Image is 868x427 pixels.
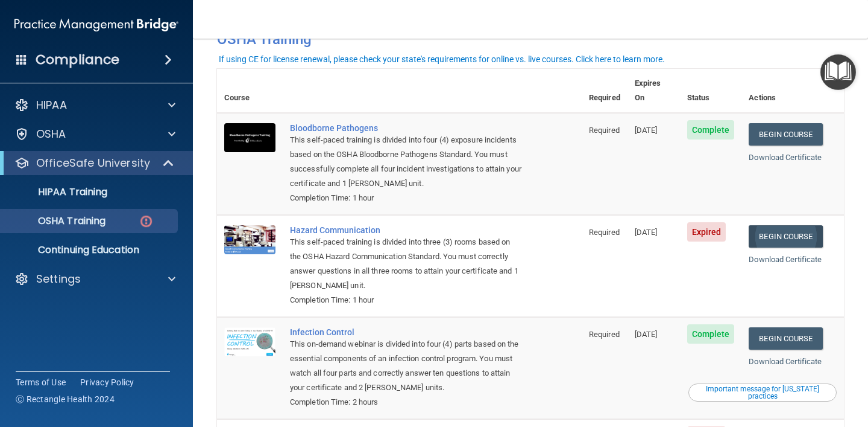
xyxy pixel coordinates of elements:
[36,51,119,68] h4: Compliance
[635,330,658,339] span: [DATE]
[582,69,627,113] th: Required
[36,156,150,170] p: OfficeSafe University
[749,123,822,146] a: Begin Course
[290,133,521,191] div: This self-paced training is divided into four (4) exposure incidents based on the OSHA Bloodborne...
[8,186,107,198] p: HIPAA Training
[749,327,822,350] a: Begin Course
[217,69,283,113] th: Course
[290,235,521,293] div: This self-paced training is divided into three (3) rooms based on the OSHA Hazard Communication S...
[687,324,735,344] span: Complete
[290,293,521,307] div: Completion Time: 1 hour
[820,54,856,90] button: Open Resource Center
[659,361,854,409] iframe: Drift Widget Chat Controller
[14,127,175,141] a: OSHA
[14,13,178,37] img: PMB logo
[290,191,521,205] div: Completion Time: 1 hour
[14,98,175,112] a: HIPAA
[14,156,175,170] a: OfficeSafe University
[589,126,620,135] span: Required
[290,395,521,409] div: Completion Time: 2 hours
[635,228,658,237] span: [DATE]
[36,98,67,112] p: HIPAA
[80,376,134,388] a: Privacy Policy
[16,393,115,405] span: Ⓒ Rectangle Health 2024
[16,376,66,388] a: Terms of Use
[627,69,680,113] th: Expires On
[687,120,735,140] span: Complete
[36,272,81,286] p: Settings
[749,153,822,162] a: Download Certificate
[680,69,742,113] th: Status
[589,330,620,339] span: Required
[749,255,822,264] a: Download Certificate
[687,222,726,242] span: Expired
[217,53,667,65] button: If using CE for license renewal, please check your state's requirements for online vs. live cours...
[290,337,521,395] div: This on-demand webinar is divided into four (4) parts based on the essential components of an inf...
[8,215,105,227] p: OSHA Training
[8,244,172,256] p: Continuing Education
[749,225,822,248] a: Begin Course
[749,357,822,366] a: Download Certificate
[36,127,66,141] p: OSHA
[290,327,521,337] a: Infection Control
[219,55,665,63] div: If using CE for license renewal, please check your state's requirements for online vs. live cours...
[217,31,844,48] h4: OSHA Training
[14,272,175,286] a: Settings
[290,123,521,133] a: Bloodborne Pathogens
[139,214,154,229] img: danger-circle.6113f641.png
[290,225,521,235] a: Hazard Communication
[635,126,658,135] span: [DATE]
[741,69,844,113] th: Actions
[589,228,620,237] span: Required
